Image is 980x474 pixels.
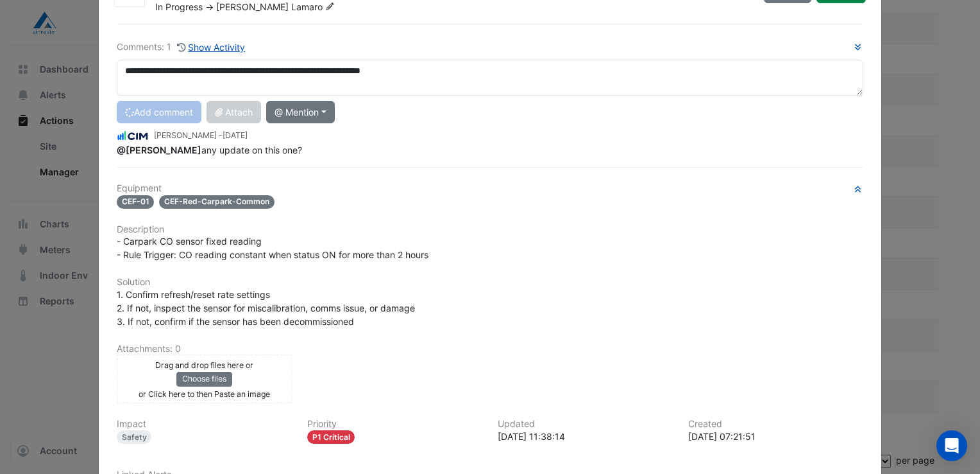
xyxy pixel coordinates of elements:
h6: Impact [117,419,292,430]
span: 1. Confirm refresh/reset rate settings 2. If not, inspect the sensor for miscalibration, comms is... [117,289,415,327]
button: @ Mention [266,101,335,123]
span: dlamaro@airmaster.com.au [Airmaster Australia] [117,145,201,155]
h6: Attachments: 0 [117,344,863,355]
h6: Updated [498,419,673,430]
small: or Click here to then Paste an image [139,389,270,399]
small: [PERSON_NAME] - [154,130,248,141]
span: any update on this one? [117,145,302,155]
span: CEF-Red-Carpark-Common [159,195,275,209]
div: Comments: 1 [117,40,246,55]
span: 2025-01-07 11:38:14 [223,130,248,140]
div: [DATE] 11:38:14 [498,430,673,443]
span: - Carpark CO sensor fixed reading - Rule Trigger: CO reading constant when status ON for more tha... [117,236,428,260]
img: CIM [117,129,149,143]
h6: Created [688,419,863,430]
span: -> [205,1,214,12]
div: P1 Critical [307,430,355,444]
div: Open Intercom Messenger [936,430,967,461]
h6: Priority [307,419,482,430]
small: Drag and drop files here or [155,360,253,370]
button: Show Activity [176,40,246,55]
div: Safety [117,430,152,444]
span: In Progress [155,1,203,12]
h6: Description [117,224,863,235]
span: CEF-01 [117,195,155,209]
h6: Equipment [117,183,863,194]
span: [PERSON_NAME] [216,1,289,12]
button: Choose files [176,372,232,386]
span: Lamaro [291,1,337,13]
h6: Solution [117,277,863,288]
div: [DATE] 07:21:51 [688,430,863,443]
